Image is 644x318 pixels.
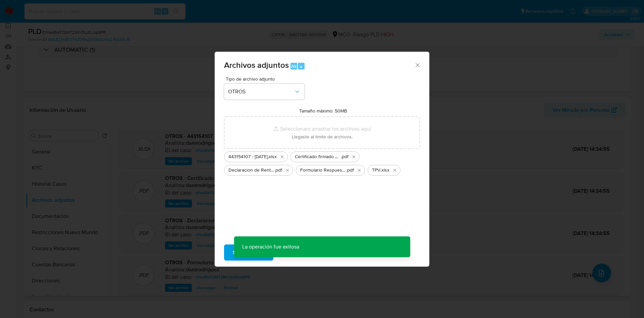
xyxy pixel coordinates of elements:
button: Subir archivo [224,244,273,261]
button: Cerrar [414,62,420,68]
span: .xlsx [380,167,389,174]
span: .pdf [346,167,354,174]
button: Eliminar Formulario Respuesta a la solicitud.pdf [355,166,363,174]
button: Eliminar 443154107 - 10-09-2025.xlsx [278,153,286,161]
span: Declaracion de Renta 2023 [228,167,274,174]
span: .xlsx [268,153,277,160]
span: Certificado firmado por [PERSON_NAME] [295,153,341,160]
button: OTROS [224,84,305,100]
span: .pdf [274,167,282,174]
button: Eliminar TPV.xlsx [391,166,399,174]
ul: Archivos seleccionados [224,149,420,176]
span: 443154107 - [DATE] [228,153,268,160]
button: Eliminar Certificado firmado por Contador.pdf [350,153,358,161]
span: Archivos adjuntos [224,59,289,71]
button: Eliminar Declaracion de Renta 2023.pdf [283,166,291,174]
span: Formulario Respuesta a la solicitud [300,167,346,174]
p: La operación fue exitosa [234,236,307,257]
span: a [300,63,302,70]
label: Tamaño máximo: 50MB [299,108,347,114]
span: .pdf [341,153,348,160]
span: OTROS [228,88,294,95]
span: TPV [372,167,380,174]
span: Alt [291,63,297,70]
span: Cancelar [285,245,307,260]
span: Subir archivo [233,245,265,260]
span: Tipo de archivo adjunto [226,77,306,81]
